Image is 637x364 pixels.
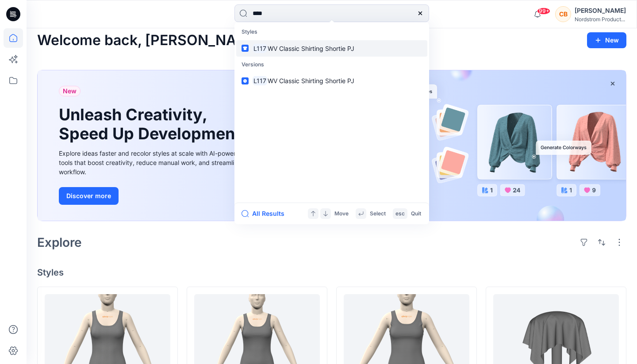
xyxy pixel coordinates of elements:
[395,209,405,218] p: esc
[37,32,263,49] h2: Welcome back, [PERSON_NAME]
[236,40,427,57] a: L117WV Classic Shirting Shortie PJ
[236,57,427,73] p: Versions
[59,187,258,205] a: Discover more
[587,32,626,48] button: New
[59,149,258,176] div: Explore ideas faster and recolor styles at scale with AI-powered tools that boost creativity, red...
[236,24,427,40] p: Styles
[37,267,626,278] h4: Styles
[537,8,550,15] span: 99+
[575,5,626,16] div: [PERSON_NAME]
[37,235,82,249] h2: Explore
[411,209,421,218] p: Quit
[555,6,571,22] div: CB
[370,209,386,218] p: Select
[334,209,349,218] p: Move
[268,45,354,52] span: WV Classic Shirting Shortie PJ
[252,76,268,86] mark: L117
[252,43,268,54] mark: L117
[236,73,427,89] a: L117WV Classic Shirting Shortie PJ
[268,77,354,84] span: WV Classic Shirting Shortie PJ
[59,105,245,143] h1: Unleash Creativity, Speed Up Development
[575,16,626,23] div: Nordstrom Product...
[59,187,119,205] button: Discover more
[63,86,77,96] span: New
[242,208,290,219] button: All Results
